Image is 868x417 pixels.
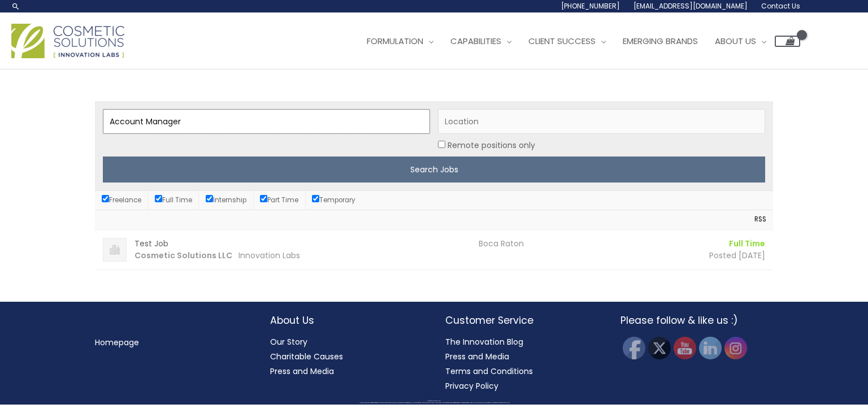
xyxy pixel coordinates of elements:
[749,214,766,226] a: RSS
[95,337,139,348] a: Homepage
[206,195,213,202] input: Internship
[270,351,343,362] a: Charitable Causes
[445,351,509,362] a: Press and Media
[715,35,756,47] span: About Us
[312,195,319,202] input: Temporary
[134,250,232,261] strong: Cosmetic Solutions LLC
[102,196,141,205] label: Freelance
[450,35,501,47] span: Capabilities
[134,238,471,250] h3: Test Job
[520,24,614,58] a: Client Success
[95,230,773,270] a: Test Job Cosmetic Solutions LLC Innovation Labs Boca Raton Full Time Posted [DATE]
[642,238,765,250] li: Full Time
[648,337,671,359] img: Twitter
[270,313,423,328] h2: About Us
[445,380,498,392] a: Privacy Policy
[20,401,848,402] div: Copyright © 2025
[445,335,598,393] nav: Customer Service
[620,313,773,328] h2: Please follow & like us :)
[260,196,298,205] label: Part Time
[445,336,523,347] a: The Innovation Blog
[270,366,334,377] a: Press and Media
[709,250,765,261] time: Posted [DATE]
[561,1,620,11] span: [PHONE_NUMBER]
[633,1,748,11] span: [EMAIL_ADDRESS][DOMAIN_NAME]
[11,24,124,58] img: Cosmetic Solutions Logo
[623,337,645,359] img: Facebook
[350,24,800,58] nav: Site Navigation
[358,24,442,58] a: Formulation
[206,196,246,205] label: Internship
[102,195,109,202] input: Freelance
[20,402,848,403] div: All material on this Website, including design, text, images, logos and sounds, are owned by Cosm...
[623,35,698,47] span: Emerging Brands
[761,1,800,11] span: Contact Us
[11,2,20,11] a: Search icon link
[260,195,267,202] input: Part Time
[706,24,775,58] a: About Us
[528,35,596,47] span: Client Success
[445,366,533,377] a: Terms and Conditions
[471,238,635,250] div: Boca Raton
[95,335,248,350] nav: Menu
[270,336,307,347] a: Our Story
[238,250,300,261] span: Innovation Labs
[614,24,706,58] a: Emerging Brands
[448,138,535,153] label: Remote positions only
[775,36,800,47] a: View Shopping Cart, empty
[438,109,765,134] input: Location
[155,196,192,205] label: Full Time
[312,196,355,205] label: Temporary
[103,109,430,134] input: Keywords
[103,157,765,183] input: Search Jobs
[442,24,520,58] a: Capabilities
[433,401,441,401] span: Cosmetic Solutions
[445,313,598,328] h2: Customer Service
[103,238,127,262] img: Cosmetic Solutions LLC
[270,335,423,379] nav: About Us
[155,195,162,202] input: Full Time
[367,35,423,47] span: Formulation
[438,141,445,148] input: Location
